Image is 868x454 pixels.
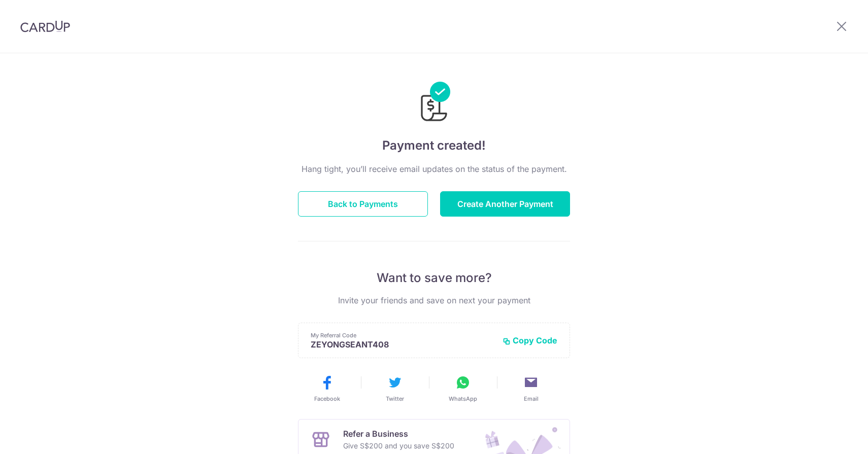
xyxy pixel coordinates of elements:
[343,428,454,440] p: Refer a Business
[503,335,557,345] button: Copy Code
[386,395,404,403] span: Twitter
[343,440,454,452] p: Give S$200 and you save S$200
[298,294,570,306] p: Invite your friends and save on next your payment
[298,270,570,286] p: Want to save more?
[297,374,357,403] button: Facebook
[418,82,450,124] img: Payments
[314,395,340,403] span: Facebook
[365,374,425,403] button: Twitter
[298,136,570,155] h4: Payment created!
[524,395,539,403] span: Email
[311,331,494,339] p: My Referral Code
[298,163,570,175] p: Hang tight, you’ll receive email updates on the status of the payment.
[440,191,570,217] button: Create Another Payment
[501,374,561,403] button: Email
[298,191,428,217] button: Back to Payments
[449,395,477,403] span: WhatsApp
[311,339,494,350] p: ZEYONGSEANT408
[433,374,493,403] button: WhatsApp
[20,20,70,32] img: CardUp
